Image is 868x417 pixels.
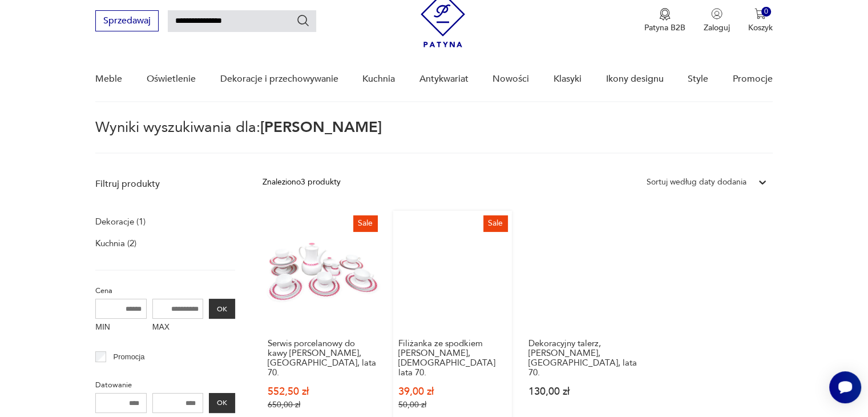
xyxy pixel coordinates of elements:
[754,8,766,19] img: Ikona koszyka
[95,319,147,337] label: MIN
[704,8,730,33] button: Zaloguj
[209,299,235,319] button: OK
[748,22,773,33] p: Koszyk
[528,387,637,396] p: 130,00 zł
[688,57,708,101] a: Style
[268,400,376,410] p: 650,00 zł
[492,57,529,101] a: Nowości
[362,57,395,101] a: Kuchnia
[419,57,469,101] a: Antykwariat
[152,319,204,337] label: MAX
[268,387,376,396] p: 552,50 zł
[829,371,861,403] iframe: Smartsupp widget button
[704,22,730,33] p: Zaloguj
[114,351,145,363] p: Promocja
[95,214,146,230] a: Dekoracje (1)
[95,178,235,190] p: Filtruj produkty
[659,8,671,21] img: Ikona medalu
[95,284,235,297] p: Cena
[268,339,376,378] h3: Serwis porcelanowy do kawy [PERSON_NAME], [GEOGRAPHIC_DATA], lata 70.
[95,18,159,26] a: Sprzedawaj
[733,57,773,101] a: Promocje
[711,8,722,19] img: Ikonka użytkownika
[554,57,582,101] a: Klasyki
[398,400,507,410] p: 50,00 zł
[761,7,771,17] div: 0
[398,387,507,396] p: 39,00 zł
[95,121,772,154] p: Wyniki wyszukiwania dla:
[95,379,235,391] p: Datowanie
[528,339,637,378] h3: Dekoracyjny talerz, [PERSON_NAME], [GEOGRAPHIC_DATA], lata 70.
[644,22,685,33] p: Patyna B2B
[209,393,235,413] button: OK
[95,235,136,251] a: Kuchnia (2)
[644,8,685,33] button: Patyna B2B
[644,8,685,33] a: Ikona medaluPatyna B2B
[647,176,746,189] div: Sortuj według daty dodania
[296,14,310,27] button: Szukaj
[605,57,663,101] a: Ikony designu
[95,10,159,31] button: Sprzedawaj
[220,57,338,101] a: Dekoracje i przechowywanie
[263,176,341,189] div: Znaleziono 3 produkty
[147,57,196,101] a: Oświetlenie
[95,57,122,101] a: Meble
[260,117,382,138] span: [PERSON_NAME]
[748,8,773,33] button: 0Koszyk
[398,339,507,378] h3: Filiżanka ze spodkiem [PERSON_NAME], [DEMOGRAPHIC_DATA] lata 70.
